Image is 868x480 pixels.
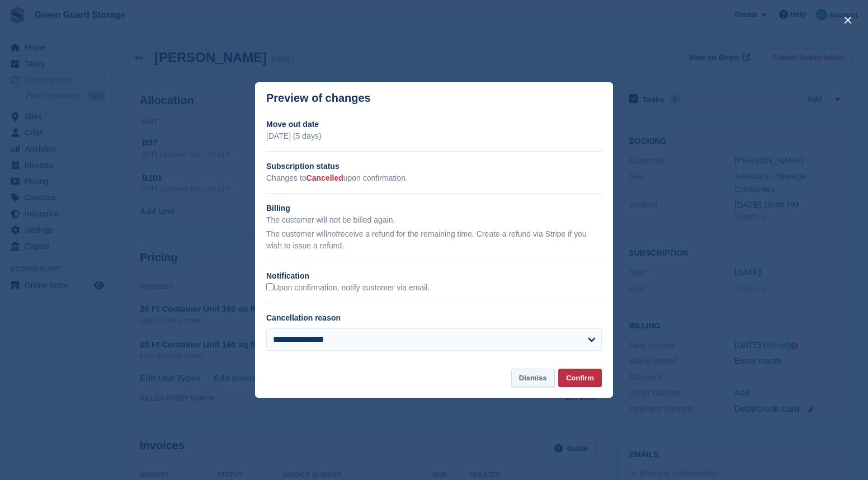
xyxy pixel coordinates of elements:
[266,119,602,130] h2: Move out date
[839,11,857,29] button: close
[558,369,602,387] button: Confirm
[511,369,555,387] button: Dismiss
[327,229,338,238] em: not
[266,214,602,226] p: The customer will not be billed again.
[266,283,430,293] label: Upon confirmation, notify customer via email.
[266,203,602,214] h2: Billing
[266,283,273,290] input: Upon confirmation, notify customer via email.
[266,130,602,142] p: [DATE] (5 days)
[266,161,602,172] h2: Subscription status
[306,173,343,182] span: Cancelled
[266,313,341,322] label: Cancellation reason
[266,172,602,184] p: Changes to upon confirmation.
[266,92,371,105] p: Preview of changes
[266,270,602,282] h2: Notification
[266,228,602,252] p: The customer will receive a refund for the remaining time. Create a refund via Stripe if you wish...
